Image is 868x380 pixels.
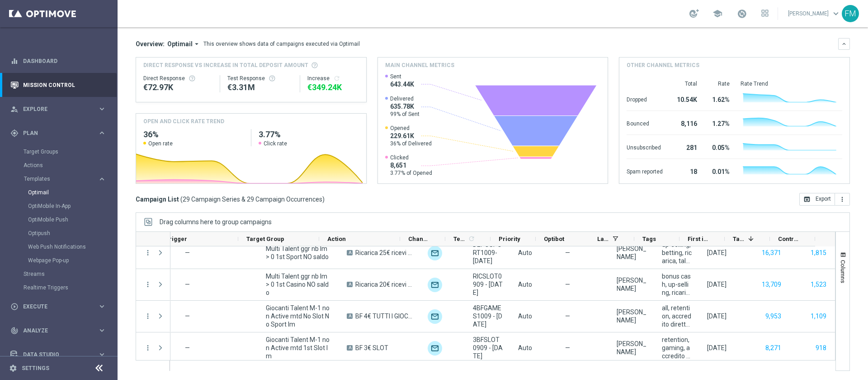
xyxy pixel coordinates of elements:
[24,270,94,278] a: Streams
[627,61,699,69] h4: Other channel metrics
[98,105,106,113] i: keyboard_arrow_right
[473,241,503,265] span: DEPOSPORT1009- 2025-09-10
[707,249,726,257] div: 10 Sep 2025, Wednesday
[10,49,106,73] div: Dashboard
[23,328,98,333] span: Analyze
[185,344,190,351] span: —
[468,235,475,242] i: refresh
[227,75,292,82] div: Test Response
[24,284,94,291] a: Realtime Triggers
[144,312,152,320] i: more_vert
[815,342,827,354] button: 918
[518,249,532,256] span: Auto
[98,175,106,183] i: keyboard_arrow_right
[473,336,503,360] span: 3BFSLOT0909 - 2025-09-09
[10,303,19,311] i: play_circle_outline
[24,159,117,172] div: Actions
[708,80,730,87] div: Rate
[160,218,272,226] span: Drag columns here to group campaigns
[390,80,414,88] span: 643.44K
[674,80,697,87] div: Total
[799,193,835,206] button: open_in_browser Export
[24,175,107,183] div: Templates keyboard_arrow_right
[674,115,697,130] div: 8,116
[428,246,442,260] img: Optimail
[322,195,325,203] span: )
[708,115,730,130] div: 1.27%
[810,311,827,322] button: 1,109
[266,245,331,261] span: Multi Talent ggr nb lm > 0 1st Sport NO saldo
[764,311,782,322] button: 9,953
[764,342,782,354] button: 8,271
[787,7,842,20] a: [PERSON_NAME]keyboard_arrow_down
[518,313,532,320] span: Auto
[10,130,107,137] div: gps_fixed Plan keyboard_arrow_right
[355,280,412,289] span: Ricarica 20€ ricevi 5€ Slot, ricarica 40€ ricevi 10€, ricarica 70€ ricevi 20€
[390,125,432,132] span: Opened
[712,9,722,19] span: school
[708,164,730,178] div: 0.01%
[627,139,663,154] div: Unsubscribed
[518,344,532,351] span: Auto
[10,303,107,310] div: play_circle_outline Execute keyboard_arrow_right
[266,336,331,360] span: Giocanti Talent M-1 non Active mtd 1st Slot lm
[23,73,106,97] a: Mission Control
[707,280,726,289] div: 09 Sep 2025, Tuesday
[390,73,414,80] span: Sent
[307,75,359,82] div: Increase
[390,161,432,169] span: 8,651
[28,243,94,250] a: Web Push Notifications
[617,340,646,356] div: Francesca Mascarucci
[98,326,106,335] i: keyboard_arrow_right
[761,279,782,290] button: 13,709
[473,272,503,297] span: RICSLOT0909 - 2025-09-09
[839,196,846,203] i: more_vert
[10,327,107,334] button: track_changes Analyze keyboard_arrow_right
[144,344,152,352] i: more_vert
[333,75,340,82] i: refresh
[10,105,98,113] div: Explore
[662,241,692,265] span: up-selling, betting, ricarica, talent + expert, free bet
[390,154,432,161] span: Clicked
[428,278,442,292] img: Optimail
[28,240,117,254] div: Web Push Notifications
[246,236,284,242] span: Target Group
[10,58,107,65] button: equalizer Dashboard
[98,129,106,137] i: keyboard_arrow_right
[183,195,322,203] span: 29 Campaign Series & 29 Campaign Occurrences
[143,75,212,82] div: Direct Response
[467,234,475,244] span: Calculate column
[10,129,19,137] i: gps_fixed
[227,82,292,93] div: €3,306,386
[185,281,190,288] span: —
[544,236,564,242] span: Optibot
[841,41,847,47] i: keyboard_arrow_down
[9,364,17,372] i: settings
[408,236,430,242] span: Channel
[28,216,94,223] a: OptiMobile Push
[390,111,420,118] span: 99% of Sent
[347,250,353,255] span: A
[565,249,570,257] span: —
[565,312,570,320] span: —
[347,282,353,287] span: A
[390,95,420,102] span: Delivered
[28,199,117,213] div: OptiMobile In-App
[22,366,49,371] a: Settings
[597,236,609,242] span: Last Modified By
[136,195,325,203] h3: Campaign List
[136,40,165,48] h3: Overview:
[617,276,646,293] div: Martina Troia
[10,57,19,65] i: equalizer
[428,341,442,356] img: Optimail
[266,304,331,328] span: Giocanti Talent M-1 non Active mtd No Slot No Sport lm
[428,309,442,324] img: Optimail
[98,302,106,311] i: keyboard_arrow_right
[24,176,98,182] div: Templates
[674,164,697,178] div: 18
[10,351,107,358] button: Data Studio keyboard_arrow_right
[840,260,847,283] span: Columns
[144,280,152,289] button: more_vert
